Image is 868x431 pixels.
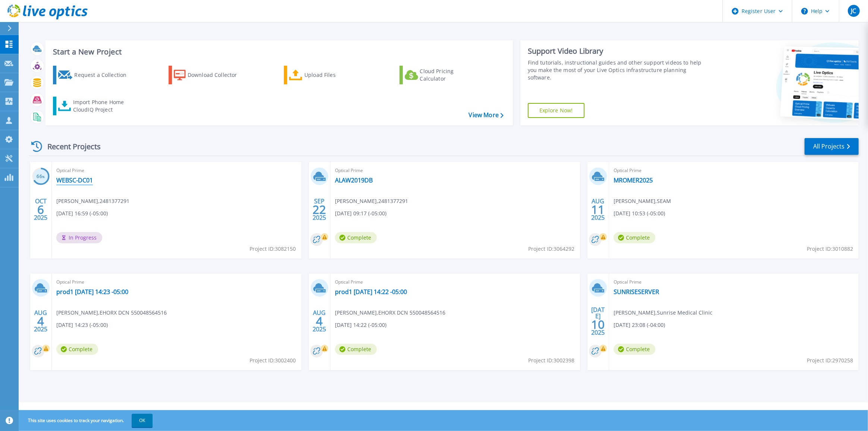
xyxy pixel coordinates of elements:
[335,278,576,286] span: Optical Prime
[614,232,655,243] span: Complete
[469,112,504,119] a: View More
[312,307,326,335] div: AUG 2025
[528,356,574,365] span: Project ID: 3002398
[21,414,153,427] span: This site uses cookies to track your navigation.
[614,197,671,205] span: [PERSON_NAME] , SEAM
[614,166,854,175] span: Optical Prime
[73,99,131,113] div: Import Phone Home CloudIQ Project
[188,68,247,82] div: Download Collector
[335,166,576,175] span: Optical Prime
[34,307,48,335] div: AUG 2025
[312,196,326,223] div: SEP 2025
[528,245,574,253] span: Project ID: 3064292
[335,309,445,317] span: [PERSON_NAME] , EHORX DCN 550048564516
[614,321,665,329] span: [DATE] 23:08 (-04:00)
[56,166,297,175] span: Optical Prime
[56,321,108,329] span: [DATE] 14:23 (-05:00)
[37,318,44,324] span: 4
[32,172,50,181] h3: 66
[614,309,712,317] span: [PERSON_NAME] , Sunrise Medical Clinic
[335,209,386,218] span: [DATE] 09:17 (-05:00)
[591,206,605,213] span: 11
[56,288,128,296] a: prod1 [DATE] 14:23 -05:00
[284,66,367,84] a: Upload Files
[74,68,134,82] div: Request a Collection
[56,209,108,218] span: [DATE] 16:59 (-05:00)
[591,321,605,328] span: 10
[56,197,129,205] span: [PERSON_NAME] , 2481377291
[591,307,605,335] div: [DATE] 2025
[335,197,408,205] span: [PERSON_NAME] , 2481377291
[614,278,854,286] span: Optical Prime
[29,137,111,156] div: Recent Projects
[53,48,503,56] h3: Start a New Project
[53,66,136,84] a: Request a Collection
[614,209,665,218] span: [DATE] 10:53 (-05:00)
[851,8,856,14] span: JC
[56,309,167,317] span: [PERSON_NAME] , EHORX DCN 550048564516
[805,138,859,155] a: All Projects
[335,232,377,243] span: Complete
[56,232,102,243] span: In Progress
[42,175,45,179] span: %
[335,321,386,329] span: [DATE] 14:22 (-05:00)
[169,66,252,84] a: Download Collector
[316,318,323,324] span: 4
[807,245,853,253] span: Project ID: 3010882
[250,245,296,253] span: Project ID: 3082150
[37,206,44,213] span: 6
[304,68,364,82] div: Upload Files
[420,68,480,82] div: Cloud Pricing Calculator
[528,59,702,81] div: Find tutorials, instructional guides and other support videos to help you make the most of your L...
[591,196,605,223] div: AUG 2025
[399,66,483,84] a: Cloud Pricing Calculator
[528,103,585,118] a: Explore Now!
[132,414,153,427] button: OK
[56,177,93,184] a: WEBSC-DC01
[807,356,853,365] span: Project ID: 2970258
[614,177,653,184] a: MROMER2025
[335,288,407,296] a: prod1 [DATE] 14:22 -05:00
[614,288,659,296] a: SUNRISESERVER
[335,177,373,184] a: ALAW2019DB
[34,196,48,223] div: OCT 2025
[614,344,655,355] span: Complete
[335,344,377,355] span: Complete
[250,356,296,365] span: Project ID: 3002400
[56,344,98,355] span: Complete
[313,206,326,213] span: 22
[528,46,702,56] div: Support Video Library
[56,278,297,286] span: Optical Prime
